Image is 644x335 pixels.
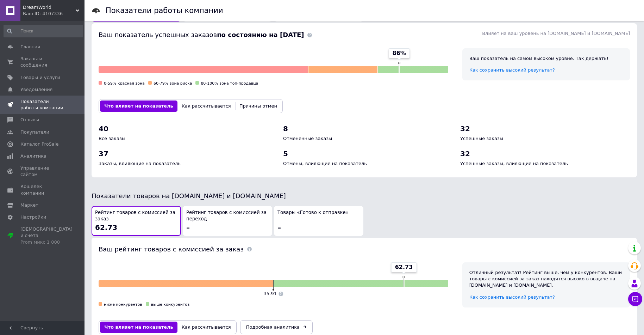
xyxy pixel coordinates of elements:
[95,223,117,232] span: 62.73
[469,294,555,300] a: Как сохранить высокий результат?
[99,136,125,141] span: Все заказы
[235,100,281,112] button: Причины отмен
[460,161,568,166] span: Успешные заказы, влияющие на показатель
[95,209,177,223] span: Рейтинг товаров с комиссией за заказ
[99,150,108,158] span: 37
[20,98,65,111] span: Показатели работы компании
[154,81,192,86] span: 60-79% зона риска
[469,55,623,62] div: Ваш показатель на самом высоком уровне. Так держать!
[482,31,630,36] span: Влияет на ваш уровень на [DOMAIN_NAME] и [DOMAIN_NAME]
[92,206,181,236] button: Рейтинг товаров с комиссией за заказ62.73
[395,263,413,271] span: 62.73
[104,302,142,307] span: ниже конкурентов
[283,161,367,166] span: Отмены, влияющие на показатель
[20,56,65,68] span: Заказы и сообщения
[183,206,272,236] button: Рейтинг товаров с комиссией за переход–
[92,192,286,200] span: Показатели товаров на [DOMAIN_NAME] и [DOMAIN_NAME]
[20,117,39,123] span: Отзывы
[277,223,281,232] span: –
[99,245,244,253] span: Ваш рейтинг товаров с комиссией за заказ
[104,81,145,86] span: 0-59% красная зона
[277,209,349,216] span: Товары «Готово к отправке»
[274,206,363,236] button: Товары «Готово к отправке»–
[283,150,288,158] span: 5
[201,81,258,86] span: 80-100% зона топ-продавца
[469,269,623,289] div: Отличный результат! Рейтинг выше, чем у конкурентов. Ваши товары с комиссией за заказ находятся в...
[20,44,40,50] span: Главная
[460,150,470,158] span: 32
[20,153,46,159] span: Аналитика
[283,124,288,133] span: 8
[240,320,313,334] a: Подробная аналитика
[20,129,49,135] span: Покупатели
[283,136,332,141] span: Отмененные заказы
[106,6,223,15] h1: Показатели работы компании
[151,302,190,307] span: выше конкурентов
[20,141,58,147] span: Каталог ProSale
[99,161,181,166] span: Заказы, влияющие на показатель
[20,226,73,245] span: [DEMOGRAPHIC_DATA] и счета
[99,31,304,38] span: Ваш показатель успешных заказов
[186,223,190,232] span: –
[100,100,177,112] button: Что влияет на показатель
[20,202,38,208] span: Маркет
[177,100,235,112] button: Как рассчитывается
[217,31,304,38] b: по состоянию на [DATE]
[20,74,60,81] span: Товары и услуги
[393,49,406,57] span: 86%
[186,209,269,223] span: Рейтинг товаров с комиссией за переход
[460,124,470,133] span: 32
[469,67,555,73] a: Как сохранить высокий результат?
[99,124,108,133] span: 40
[177,322,235,333] button: Как рассчитывается
[20,86,52,93] span: Уведомления
[20,165,65,178] span: Управление сайтом
[4,25,83,37] input: Поиск
[20,214,46,220] span: Настройки
[460,136,503,141] span: Успешные заказы
[628,292,642,306] button: Чат с покупателем
[20,239,73,245] div: Prom микс 1 000
[23,4,76,11] span: DreamWorld
[20,183,65,196] span: Кошелек компании
[264,291,277,296] span: 35.91
[23,11,85,17] div: Ваш ID: 4107336
[100,322,177,333] button: Что влияет на показатель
